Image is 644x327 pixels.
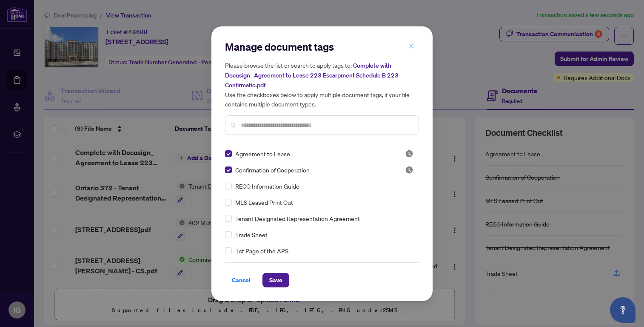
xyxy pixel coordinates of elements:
[235,230,268,239] span: Trade Sheet
[262,273,289,287] button: Save
[405,166,413,174] span: Pending Review
[235,214,360,223] span: Tenant Designated Representation Agreement
[405,166,413,174] img: status
[405,149,413,158] span: Pending Review
[405,149,413,158] img: status
[269,273,282,287] span: Save
[235,198,293,207] span: MLS Leased Print Out
[408,43,414,49] span: close
[225,62,399,89] span: Complete with Docusign_ Agreement to Lease 223 Escarpment Schedule B 223 Confirmatio.pdf
[235,149,290,158] span: Agreement to Lease
[232,273,251,287] span: Cancel
[235,165,310,175] span: Confirmation of Cooperation
[225,40,419,54] h2: Manage document tags
[235,181,299,191] span: RECO Information Guide
[235,246,288,255] span: 1st Page of the APS
[610,297,635,323] button: Open asap
[225,273,257,287] button: Cancel
[225,60,419,109] h5: Please browse the list or search to apply tags to: Use the checkboxes below to apply multiple doc...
